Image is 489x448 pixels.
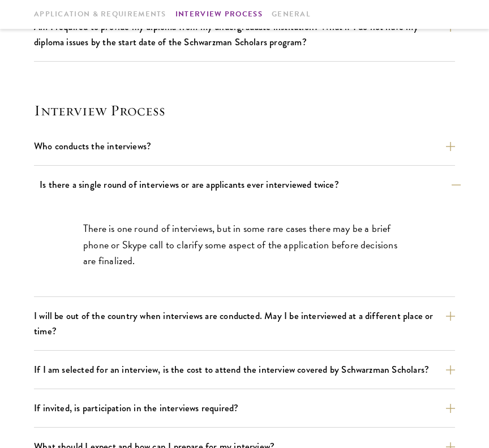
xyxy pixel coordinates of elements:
[34,398,455,418] button: If invited, is participation in the interviews required?
[34,101,455,119] h4: Interview Process
[34,17,455,52] button: Am I required to provide my diploma from my undergraduate institution? What if I do not have my d...
[272,8,311,20] a: General
[175,8,263,20] a: Interview Process
[34,306,455,341] button: I will be out of the country when interviews are conducted. May I be interviewed at a different p...
[34,136,455,156] button: Who conducts the interviews?
[34,8,166,20] a: Application & Requirements
[40,175,461,195] button: Is there a single round of interviews or are applicants ever interviewed twice?
[34,360,455,380] button: If I am selected for an interview, is the cost to attend the interview covered by Schwarzman Scho...
[83,221,406,268] p: There is one round of interviews, but in some rare cases there may be a brief phone or Skype call...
